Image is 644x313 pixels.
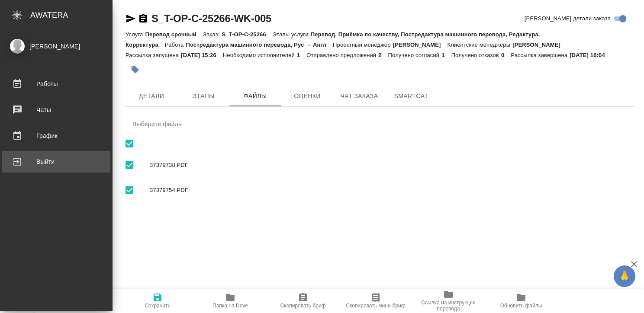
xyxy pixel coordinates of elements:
[120,181,138,199] span: Выбрать все вложенные папки
[2,73,110,95] a: Работы
[378,52,388,58] p: 2
[525,14,611,23] span: [PERSON_NAME] детали заказа
[2,99,110,121] a: Чаты
[447,42,512,48] p: Клиентские менеджеры
[287,91,328,102] span: Оценки
[145,303,171,309] span: Сохранить
[126,60,145,79] button: Добавить тэг
[222,31,272,38] p: S_T-OP-C-25266
[6,129,106,142] div: График
[273,31,311,38] p: Этапы услуги
[339,289,412,313] button: Скопировать мини-бриф
[186,42,333,48] p: Постредактура машинного перевода, Рус → Англ
[511,52,570,58] p: Рассылка завершена
[306,52,378,58] p: Отправлено предложений
[145,31,203,38] p: Перевод срочный
[183,91,224,102] span: Этапы
[6,155,106,168] div: Выйти
[121,289,194,313] button: Сохранить
[30,6,113,24] div: AWATERA
[203,31,222,38] p: Заказ:
[126,52,181,58] p: Рассылка запущена
[126,178,634,203] div: 37379754.PDF
[131,91,172,102] span: Детали
[6,42,106,51] div: [PERSON_NAME]
[6,103,106,116] div: Чаты
[150,161,628,169] span: 37379738.PDF
[412,289,485,313] button: Ссылка на инструкции перевода
[213,303,248,309] span: Папка на Drive
[150,186,628,195] span: 37379754.PDF
[2,125,110,147] a: График
[501,52,511,58] p: 0
[6,77,106,90] div: Работы
[126,114,634,134] div: Выберите файлы
[2,151,110,172] a: Выйти
[181,52,223,58] p: [DATE] 15:26
[138,13,148,24] button: Скопировать ссылку
[297,52,306,58] p: 1
[441,52,451,58] p: 1
[126,13,136,24] button: Скопировать ссылку для ЯМессенджера
[512,42,567,48] p: [PERSON_NAME]
[235,91,276,102] span: Файлы
[388,52,442,58] p: Получено согласий
[451,52,501,58] p: Получено отказов
[165,42,186,48] p: Работа
[346,303,405,309] span: Скопировать мини-бриф
[223,52,297,58] p: Необходимо исполнителей
[617,267,632,285] span: 🙏
[194,289,267,313] button: Папка на Drive
[390,91,432,102] span: SmartCat
[126,31,145,38] p: Услуга
[120,156,138,174] span: Выбрать все вложенные папки
[280,303,325,309] span: Скопировать бриф
[126,31,540,48] p: Перевод, Приёмка по качеству, Постредактура машинного перевода, Редактура, Корректура
[393,42,448,48] p: [PERSON_NAME]
[485,289,557,313] button: Обновить файлы
[126,153,634,178] div: 37379738.PDF
[500,303,542,309] span: Обновить файлы
[267,289,339,313] button: Скопировать бриф
[151,13,271,24] a: S_T-OP-C-25266-WK-005
[338,91,380,102] span: Чат заказа
[333,42,393,48] p: Проектный менеджер
[614,265,635,287] button: 🙏
[417,300,480,312] span: Ссылка на инструкции перевода
[570,52,612,58] p: [DATE] 16:04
